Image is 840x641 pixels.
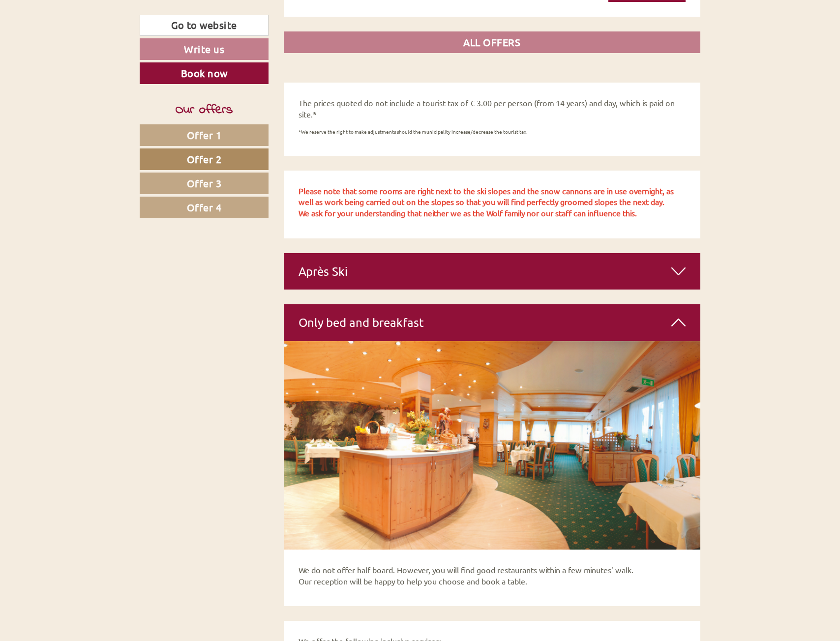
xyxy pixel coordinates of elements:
[187,129,222,141] span: Offer 1
[284,253,701,290] div: Après Ski
[176,7,211,24] div: [DATE]
[15,48,115,55] small: 19:14
[299,97,686,120] p: The prices quoted do not include a tourist tax of € 3.00 per person (from 14 years) and day, whic...
[140,38,269,60] a: Write us
[333,255,388,276] button: Send
[284,31,701,53] a: ALL OFFERS
[299,128,527,135] span: *We reserve the right to make adjustments should the municipality increase/decrease the tourist tax.
[299,564,686,587] p: We do not offer half board. However, you will find good restaurants within a few minutes' walk. O...
[7,27,120,57] div: Hello, how can we help you?
[187,201,222,213] span: Offer 4
[140,15,269,36] a: Go to website
[140,62,269,84] a: Book now
[299,186,674,218] strong: Please note that some rooms are right next to the ski slopes and the snow cannons are in use over...
[187,153,222,165] span: Offer 2
[284,304,701,341] div: Only bed and breakfast
[140,101,269,119] div: Our offers
[15,29,115,36] div: Hotel Heinz
[187,177,222,189] span: Offer 3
